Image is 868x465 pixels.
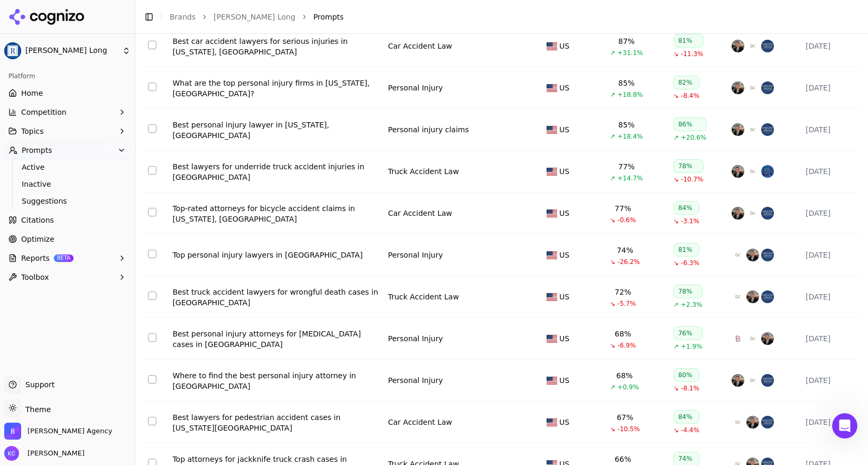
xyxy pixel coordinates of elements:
[388,375,443,386] a: Personal Injury
[617,425,640,433] span: -10.5%
[732,81,744,94] img: price benowitz
[172,161,380,183] a: Best lawyers for underride truck accident injuries in [GEOGRAPHIC_DATA]
[148,41,156,49] button: Select row 1
[172,78,380,99] a: What are the top personal injury firms in [US_STATE], [GEOGRAPHIC_DATA]?
[610,383,615,391] span: ↗
[746,249,759,261] img: price benowitz
[172,120,380,141] a: Best personal injury lawyer in [US_STATE], [GEOGRAPHIC_DATA]
[172,287,380,308] a: Best truck accident lawyers for wrongful death cases in [GEOGRAPHIC_DATA]
[22,179,114,189] span: Inactive
[761,374,774,387] img: simeone miller
[617,216,636,224] span: -0.6%
[615,287,631,297] div: 72%
[746,290,759,303] img: price benowitz
[181,342,198,359] button: Send a message…
[617,299,636,308] span: -5.7%
[559,375,569,386] span: US
[761,40,774,52] img: simeone miller
[170,13,196,21] a: Brands
[9,324,202,342] textarea: Message…
[7,4,27,24] button: go back
[610,299,615,308] span: ↘
[806,41,855,51] div: [DATE]
[172,370,380,391] a: Where to find the best personal injury attorney in [GEOGRAPHIC_DATA]
[673,342,679,351] span: ↗
[610,90,615,99] span: ↗
[4,212,131,229] a: Citations
[673,217,679,225] span: ↘
[761,332,774,345] img: price benowitz
[610,132,615,141] span: ↗
[673,117,706,131] div: 86%
[547,377,557,385] img: US flag
[681,133,706,142] span: +20.6%
[148,208,156,216] button: Select row 5
[21,126,44,136] span: Topics
[21,253,50,263] span: Reports
[673,76,699,89] div: 82%
[172,412,380,433] a: Best lawyers for pedestrian accident cases in [US_STATE][GEOGRAPHIC_DATA]
[673,259,679,267] span: ↘
[4,446,85,461] button: Open user button
[681,426,699,434] span: -4.4%
[673,175,679,184] span: ↘
[388,124,469,135] div: Personal injury claims
[559,124,569,135] span: US
[559,417,569,427] span: US
[388,417,452,427] a: Car Accident Law
[4,423,112,440] button: Open organization switcher
[148,250,156,258] button: Select row 6
[761,290,774,303] img: simeone miller
[21,272,49,282] span: Toolbox
[4,85,131,102] a: Home
[388,250,443,260] a: Personal Injury
[547,84,557,92] img: US flag
[559,333,569,344] span: US
[148,333,156,342] button: Select row 8
[746,332,759,345] img: cohen and cohen
[673,50,679,58] span: ↘
[746,40,759,52] img: cohen and cohen
[806,208,855,218] div: [DATE]
[4,104,131,121] button: Competition
[832,413,857,439] iframe: Intercom live chat
[4,42,21,59] img: Regan Zambri Long
[4,446,19,461] img: Kristine Cunningham
[806,83,855,93] div: [DATE]
[732,416,744,428] img: cohen and cohen
[16,347,25,355] button: Upload attachment
[673,133,679,142] span: ↗
[559,291,569,302] span: US
[732,207,744,220] img: price benowitz
[547,168,557,176] img: US flag
[616,370,633,381] div: 68%
[22,196,114,206] span: Suggestions
[806,250,855,260] div: [DATE]
[610,258,615,266] span: ↘
[746,374,759,387] img: cohen and cohen
[618,161,635,172] div: 77%
[27,426,112,436] span: Bob Agency
[50,347,59,355] button: Gif picker
[681,92,699,100] span: -8.4%
[806,166,855,177] div: [DATE]
[617,132,643,141] span: +18.4%
[388,208,452,218] a: Car Accident Law
[66,10,99,18] h1: Cognizo
[761,165,774,178] img: chaikin and sherman
[547,293,557,301] img: US flag
[559,250,569,260] span: US
[23,449,85,458] span: [PERSON_NAME]
[17,177,118,192] a: Inactive
[732,374,744,387] img: price benowitz
[732,123,744,136] img: price benowitz
[610,216,615,224] span: ↘
[806,333,855,344] div: [DATE]
[4,269,131,286] button: Toolbox
[388,41,452,51] a: Car Accident Law
[21,234,54,244] span: Optimize
[172,203,380,224] a: Top-rated attorneys for bicycle accident claims in [US_STATE], [GEOGRAPHIC_DATA]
